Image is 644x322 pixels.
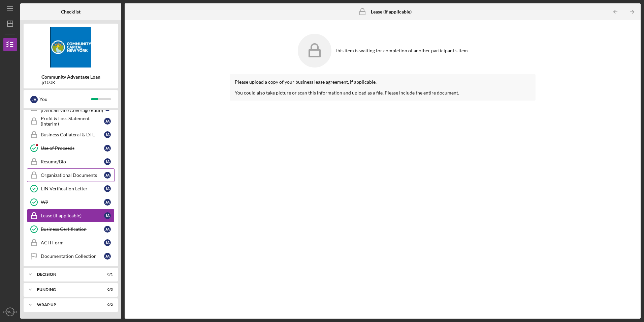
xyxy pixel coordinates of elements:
[27,236,115,249] a: ACH FormJA
[104,131,111,138] div: J A
[41,240,104,245] div: ACH Form
[104,118,111,125] div: J A
[41,253,104,259] div: Documentation Collection
[27,249,115,263] a: Documentation CollectionJA
[61,9,80,15] b: Checklist
[41,213,104,218] div: Lease (if applicable)
[27,168,115,182] a: Organizational DocumentsJA
[104,239,111,246] div: J A
[104,185,111,192] div: J A
[104,212,111,219] div: J A
[104,226,111,233] div: J A
[104,199,111,206] div: J A
[27,195,115,209] a: W9JA
[41,199,104,205] div: W9
[30,96,38,103] div: J A
[41,74,100,80] b: Community Advantage Loan
[104,253,111,260] div: J A
[37,272,96,276] div: Decision
[27,128,115,141] a: Business Collateral & DTEJA
[104,158,111,165] div: J A
[27,182,115,195] a: EIN Verification LetterJA
[41,159,104,164] div: Resume/Bio
[3,305,17,319] button: [PERSON_NAME]
[27,209,115,222] a: Lease (if applicable)JA
[37,303,96,307] div: Wrap up
[230,74,535,101] div: Please upload a copy of your business lease agreement, if applicable. You could also take picture...
[41,80,100,85] div: $100K
[41,145,104,151] div: Use of Proceeds
[39,93,91,105] div: You
[335,48,468,53] div: This item is waiting for completion of another participant's item
[41,172,104,178] div: Organizational Documents
[104,172,111,179] div: J A
[37,288,96,292] div: Funding
[41,116,104,127] div: Profit & Loss Statement (Interim)
[27,114,115,128] a: Profit & Loss Statement (Interim)JA
[101,303,113,307] div: 0 / 2
[101,272,113,276] div: 0 / 1
[27,155,115,168] a: Resume/BioJA
[104,145,111,152] div: J A
[27,141,115,155] a: Use of ProceedsJA
[101,288,113,292] div: 0 / 3
[27,222,115,236] a: Business CertificationJA
[41,226,104,232] div: Business Certification
[371,9,412,15] b: Lease (if applicable)
[24,27,118,68] img: Product logo
[41,132,104,137] div: Business Collateral & DTE
[41,186,104,191] div: EIN Verification Letter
